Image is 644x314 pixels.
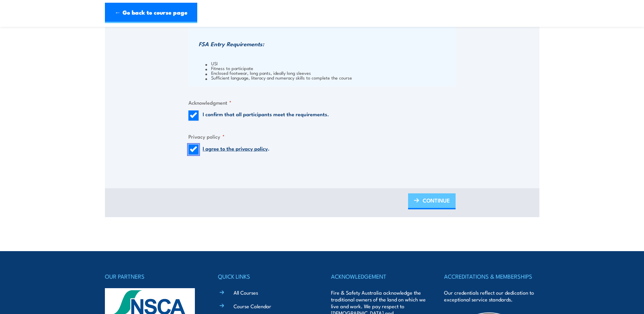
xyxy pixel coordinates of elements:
[234,289,258,296] a: All Courses
[203,144,270,155] label: .
[218,272,313,281] h4: QUICK LINKS
[203,110,329,121] label: I confirm that all participants meet the requirements.
[408,193,456,209] a: CONTINUE
[331,272,426,281] h4: ACKNOWLEDGEMENT
[199,40,454,47] h3: FSA Entry Requirements:
[203,144,268,152] a: I agree to the privacy policy
[188,99,232,106] legend: Acknowledgment
[205,66,454,70] li: Fitness to participate
[205,70,454,75] li: Enclosed footwear, long pants, ideally long sleeves
[423,191,450,209] span: CONTINUE
[234,302,271,310] a: Course Calendar
[105,3,197,23] a: ← Go back to course page
[205,75,454,80] li: Sufficient language, literacy and numeracy skills to complete the course
[188,133,225,140] legend: Privacy policy
[105,272,200,281] h4: OUR PARTNERS
[444,289,539,303] p: Our credentials reflect our dedication to exceptional service standards.
[444,272,539,281] h4: ACCREDITATIONS & MEMBERSHIPS
[205,61,454,66] li: USI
